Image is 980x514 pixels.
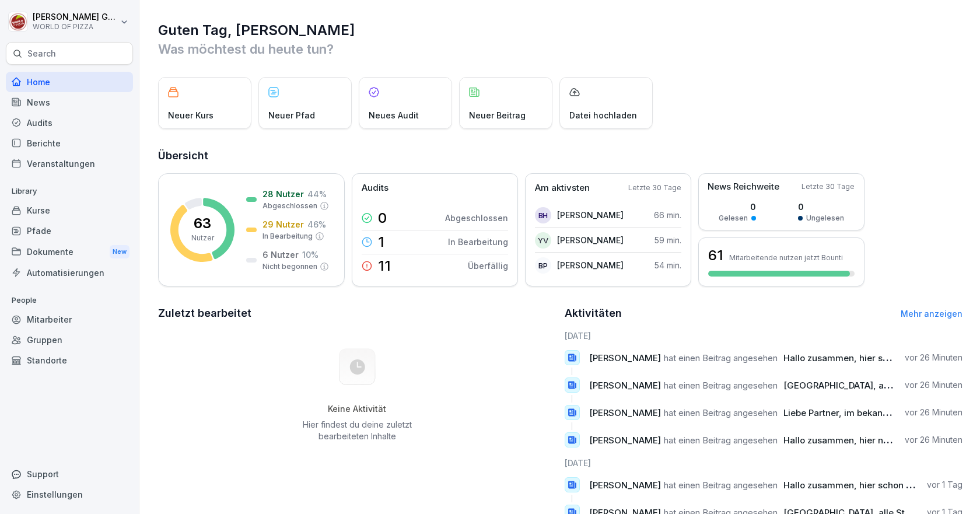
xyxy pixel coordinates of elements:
div: BP [535,257,551,274]
p: Abgeschlossen [262,201,317,211]
a: Automatisierungen [6,263,133,283]
span: hat einen Beitrag angesehen [664,407,778,418]
h3: 61 [708,246,723,265]
h5: Keine Aktivität [298,404,416,414]
a: Audits [6,113,133,133]
p: Datei hochladen [569,109,637,121]
p: 63 [194,216,211,230]
p: In Bearbeitung [262,231,313,242]
p: 10 % [302,249,318,261]
p: Library [6,182,133,201]
p: 0 [378,211,387,225]
p: Nutzer [191,233,214,243]
span: [PERSON_NAME] [589,480,661,491]
h2: Übersicht [158,148,963,164]
div: Dokumente [6,241,133,263]
a: Berichte [6,133,133,153]
p: Was möchtest du heute tun? [158,40,963,58]
p: Neuer Beitrag [469,109,526,121]
p: 29 Nutzer [262,218,304,230]
p: 0 [798,201,844,213]
span: hat einen Beitrag angesehen [664,380,778,391]
a: Pfade [6,221,133,241]
span: hat einen Beitrag angesehen [664,352,778,363]
p: Nicht begonnen [262,261,317,272]
span: hat einen Beitrag angesehen [664,480,778,491]
p: 0 [719,201,756,213]
p: vor 26 Minuten [905,407,963,418]
p: 6 Nutzer [262,249,299,261]
h2: Zuletzt bearbeitet [158,305,556,321]
div: YV [535,232,551,249]
p: Gelesen [719,213,748,223]
p: Neuer Pfad [268,109,315,121]
p: People [6,291,133,310]
div: Support [6,464,133,484]
p: 11 [378,259,391,273]
a: Home [6,72,133,92]
span: [PERSON_NAME] [589,435,661,446]
p: Neuer Kurs [168,109,213,121]
p: Letzte 30 Tage [801,181,855,192]
p: Abgeschlossen [445,212,508,224]
p: vor 26 Minuten [905,434,963,446]
a: DokumenteNew [6,241,133,263]
p: 66 min. [654,209,681,221]
div: BH [535,207,551,223]
p: [PERSON_NAME] [557,259,624,271]
h2: Aktivitäten [565,305,622,321]
p: vor 26 Minuten [905,379,963,391]
a: Kurse [6,200,133,221]
a: Mehr anzeigen [901,309,963,319]
p: Ungelesen [806,213,844,223]
span: [PERSON_NAME] [589,407,661,418]
p: 44 % [307,188,327,200]
a: Gruppen [6,330,133,350]
div: New [110,245,129,258]
p: Search [27,48,56,60]
p: Mitarbeitende nutzen jetzt Bounti [729,253,843,262]
p: [PERSON_NAME] [557,209,624,221]
p: vor 1 Tag [927,479,963,491]
p: vor 26 Minuten [905,352,963,363]
a: Einstellungen [6,484,133,505]
p: 59 min. [654,234,681,246]
a: Mitarbeiter [6,309,133,330]
p: 46 % [307,218,326,230]
p: Hier findest du deine zuletzt bearbeiteten Inhalte [298,419,416,442]
span: hat einen Beitrag angesehen [664,435,778,446]
h6: [DATE] [565,330,963,342]
p: News Reichweite [708,180,779,194]
p: [PERSON_NAME] [557,234,624,246]
p: [PERSON_NAME] Goldmann [33,12,118,22]
span: [PERSON_NAME] [589,380,661,391]
p: Überfällig [468,260,508,272]
p: 1 [378,235,384,249]
p: Audits [362,181,388,195]
p: Letzte 30 Tage [628,183,681,193]
a: Standorte [6,350,133,370]
p: 54 min. [654,259,681,271]
h6: [DATE] [565,457,963,469]
h1: Guten Tag, [PERSON_NAME] [158,21,963,40]
span: [PERSON_NAME] [589,352,661,363]
p: In Bearbeitung [448,236,508,248]
p: Neues Audit [369,109,419,121]
a: News [6,92,133,113]
p: 28 Nutzer [262,188,304,200]
p: Am aktivsten [535,181,590,195]
p: WORLD OF PIZZA [33,23,118,31]
a: Veranstaltungen [6,153,133,174]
